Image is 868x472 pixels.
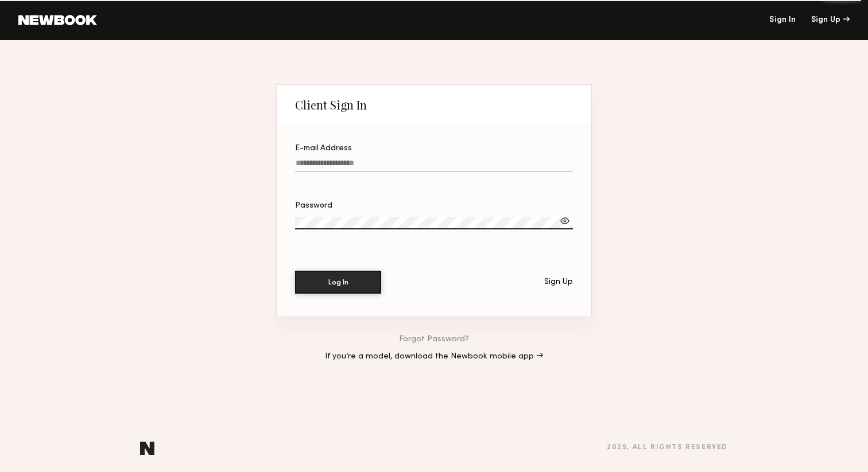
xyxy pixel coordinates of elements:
input: Password [295,217,573,229]
div: Sign Up [811,16,850,24]
div: 2025 , all rights reserved [607,444,728,451]
div: Client Sign In [295,98,367,112]
a: Forgot Password? [399,336,469,344]
button: Log In [295,271,381,294]
input: E-mail Address [295,159,573,172]
a: Sign In [769,16,796,24]
div: Password [295,202,573,210]
div: Sign Up [544,278,573,286]
a: If you’re a model, download the Newbook mobile app → [325,353,543,361]
div: E-mail Address [295,145,573,153]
